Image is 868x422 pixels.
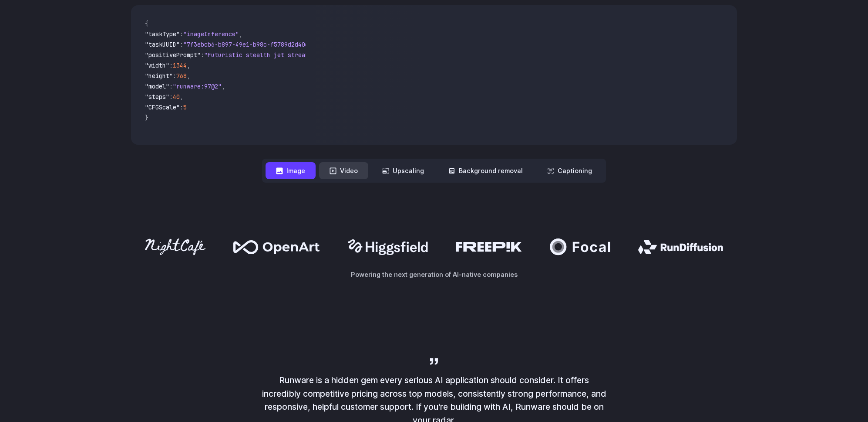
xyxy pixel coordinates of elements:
[187,72,190,80] span: ,
[145,30,180,38] span: "taskType"
[180,41,183,48] span: :
[183,103,187,111] span: 5
[266,162,316,179] button: Image
[173,82,222,90] span: "runware:97@2"
[204,51,521,59] span: "Futuristic stealth jet streaking through a neon-lit cityscape with glowing purple exhaust"
[169,82,173,90] span: :
[145,72,173,80] span: "height"
[201,51,204,59] span: :
[180,103,183,111] span: :
[145,20,148,27] span: {
[173,72,176,80] span: :
[438,162,533,179] button: Background removal
[169,93,173,101] span: :
[537,162,602,179] button: Captioning
[183,41,316,48] span: "7f3ebcb6-b897-49e1-b98c-f5789d2d40d7"
[180,30,183,38] span: :
[131,269,737,279] p: Powering the next generation of AI-native companies
[145,41,180,48] span: "taskUUID"
[173,93,180,101] span: 40
[183,30,239,38] span: "imageInference"
[372,162,434,179] button: Upscaling
[319,162,368,179] button: Video
[145,61,169,69] span: "width"
[176,72,187,80] span: 768
[180,93,183,101] span: ,
[173,61,187,69] span: 1344
[145,114,148,122] span: }
[169,61,173,69] span: :
[145,93,169,101] span: "steps"
[222,82,225,90] span: ,
[145,82,169,90] span: "model"
[239,30,242,38] span: ,
[145,103,180,111] span: "CFGScale"
[145,51,201,59] span: "positivePrompt"
[187,61,190,69] span: ,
